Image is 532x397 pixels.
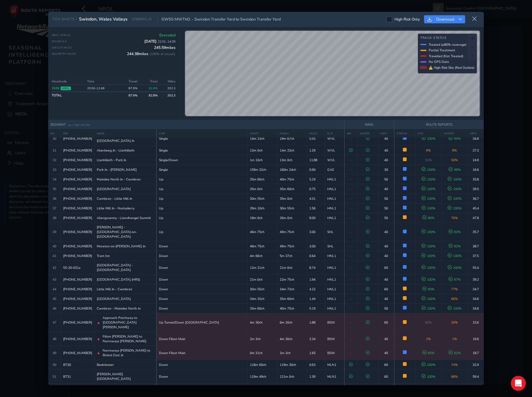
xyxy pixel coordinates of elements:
[156,129,248,138] th: LINE
[378,129,394,138] th: MPH
[85,78,119,85] th: Time
[349,216,352,220] span: —
[448,177,462,182] span: 100 %
[325,165,344,175] td: GAE
[61,146,94,155] td: [PHONE_NUMBER]
[277,155,307,165] td: 13m 0ch
[248,203,277,213] td: 29m 10ch
[97,254,110,258] span: Tram Inn
[449,167,461,172] span: 98 %
[160,92,175,99] td: 202.3
[61,332,94,346] td: [PHONE_NUMBER]
[156,132,248,146] td: Single
[307,275,325,284] td: 1.94
[61,261,94,275] td: 55-20-031a
[156,332,248,346] td: Down Filton Main
[307,241,325,251] td: 3.00
[248,346,277,360] td: 0m 31ch
[307,223,325,241] td: 3.00
[468,194,483,203] td: 36.7
[248,155,277,165] td: 1m 10ch
[325,251,344,261] td: HNL1
[61,132,94,146] td: [PHONE_NUMBER]
[422,362,436,367] span: 100 %
[277,146,307,155] td: 14m 23ch
[150,52,175,56] span: ( 100 % of circuit)
[468,223,483,241] td: 35.7
[349,244,352,249] span: —
[422,216,435,220] span: 96 %
[349,177,352,182] span: —
[378,155,394,165] td: 40
[325,213,344,223] td: HNL1
[159,33,175,38] span: Executed
[325,129,344,138] th: ELR
[468,313,483,332] td: 23.6
[451,320,458,325] span: 20 %
[422,277,436,282] span: 100 %
[349,265,352,270] span: —
[61,175,94,184] td: [PHONE_NUMBER]
[61,155,94,165] td: [PHONE_NUMBER]
[277,241,307,251] td: 49m 75ch
[468,275,483,284] td: 39.2
[277,251,307,261] td: 5m 37ch
[422,265,436,270] span: 100 %
[378,146,394,155] td: 40
[85,85,119,92] td: 20:06 - 12:49
[97,277,140,282] span: [GEOGRAPHIC_DATA] (HRS)
[378,261,394,275] td: 60
[248,241,277,251] td: 46m 75ch
[325,184,344,194] td: HNL1
[158,39,175,44] span: 21:01 - 14:39
[160,85,175,92] td: 202.3
[156,313,248,332] td: Up Tunnel/Down [GEOGRAPHIC_DATA]
[97,148,134,153] span: Aberbeeg Jn - Llanhilleth
[97,206,134,211] span: Little Mill Jn - Nantyderry
[97,216,151,220] span: Abergavenny - Llanvihangel Summit
[248,132,277,146] td: 14m 23ch
[468,284,483,294] td: 34.7
[156,251,248,261] td: Down
[349,254,352,258] span: —
[156,261,248,275] td: Down
[349,187,352,191] span: —
[61,275,94,284] td: [PHONE_NUMBER]
[61,304,94,313] td: [PHONE_NUMBER]
[451,287,458,292] span: 77 %
[378,132,394,146] td: 40
[468,294,483,304] td: 34.6
[378,223,394,241] td: 40
[307,261,325,275] td: 8.74
[156,184,248,194] td: Up
[349,167,352,172] span: —
[307,284,325,294] td: 4.22
[119,85,139,92] td: 87.9 %
[277,194,307,203] td: 35m 0ch
[307,146,325,155] td: 1.29
[277,294,307,304] td: 35m 60ch
[277,184,307,194] td: 35m 60ch
[248,194,277,203] td: 30m 55ch
[156,213,248,223] td: Up
[97,362,114,367] span: Bedminster
[307,313,325,332] td: 1.88
[448,187,462,191] span: 100 %
[97,297,131,301] span: [GEOGRAPHIC_DATA]
[156,241,248,251] td: Down
[349,297,352,301] span: —
[425,320,432,325] span: 80 %
[429,48,455,53] span: Partial Treatment
[451,362,458,367] span: 74 %
[248,175,277,184] td: 35m 60ch
[349,337,352,341] span: —
[156,155,248,165] td: Single/Down
[307,203,325,213] td: 1.56
[97,263,154,272] span: [GEOGRAPHIC_DATA] - [GEOGRAPHIC_DATA]
[307,155,325,165] td: 11.88
[156,294,248,304] td: Down
[277,129,307,138] th: FINISH
[61,184,94,194] td: [PHONE_NUMBER]
[448,265,462,270] span: 100 %
[349,158,352,162] span: —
